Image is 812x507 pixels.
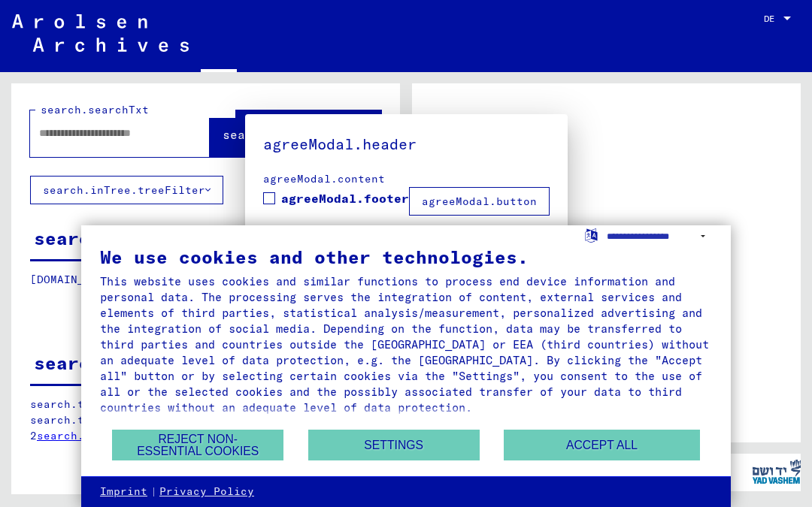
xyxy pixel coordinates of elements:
[281,189,409,207] span: agreeModal.footer
[100,484,147,499] a: Imprint
[100,248,712,266] div: We use cookies and other technologies.
[263,171,550,187] div: agreeModal.content
[504,430,699,460] button: Accept all
[263,132,550,156] h5: agreeModal.header
[159,484,254,499] a: Privacy Policy
[100,273,712,415] div: This website uses cookies and similar functions to process end device information and personal da...
[409,187,550,216] button: agreeModal.button
[112,430,283,460] button: Reject non-essential cookies
[308,430,480,460] button: Settings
